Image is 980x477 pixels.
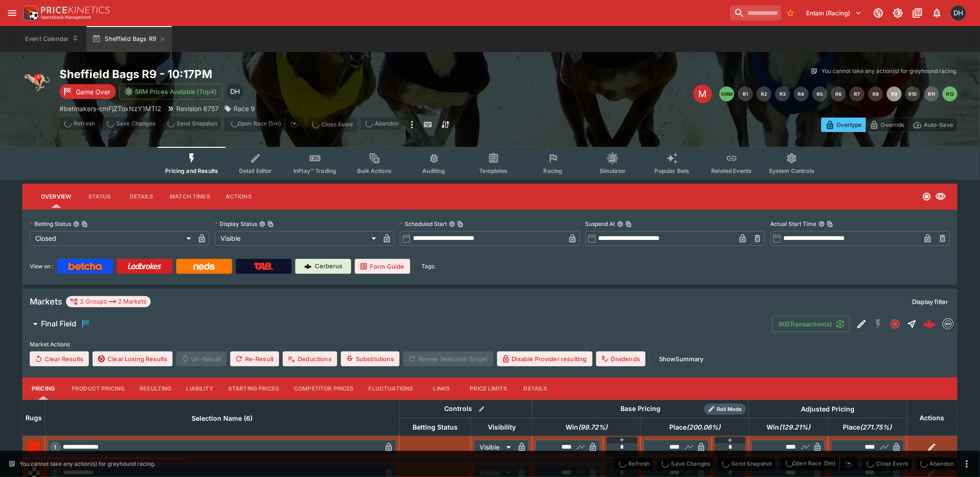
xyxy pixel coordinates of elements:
span: Roll Mode [713,405,746,413]
span: Templates [480,167,508,174]
button: Toggle light/dark mode [890,5,907,21]
span: Win(99.72%) [555,422,618,433]
button: Pricing [22,378,64,400]
th: Actions [907,400,957,436]
button: R9 [887,86,902,101]
button: ShowSummary [653,351,709,366]
div: Race 9 [224,104,255,113]
svg: Visible [935,191,947,202]
button: R1 [738,86,753,101]
button: Actions [218,185,260,208]
svg: Closed [890,318,901,330]
img: Betcha [68,263,102,270]
p: You cannot take any action(s) for greyhound racing. [822,67,958,75]
div: split button [225,117,304,130]
button: SMM [720,86,734,101]
th: Rugs [23,400,45,436]
button: Status [79,185,120,208]
span: System Controls [769,167,814,174]
div: b9c96699-091d-46be-b64e-3cd37b02868b [923,318,936,331]
a: b9c96699-091d-46be-b64e-3cd37b02868b [920,315,939,333]
em: ( 200.06 %) [687,422,720,433]
button: R3 [775,86,790,101]
button: Notifications [929,5,946,21]
div: betmakers [943,318,954,330]
button: Suspend AtCopy To Clipboard [617,221,624,227]
p: Cerberus [315,262,343,271]
button: Details [514,378,556,400]
button: R6 [831,86,846,101]
button: Bulk edit [476,403,488,415]
button: Betting StatusCopy To Clipboard [73,221,80,227]
button: Competitor Prices [287,378,361,400]
button: Edit Detail [853,316,870,332]
img: PriceKinetics [41,7,110,13]
button: Final Field [22,315,773,333]
th: Controls [400,400,533,418]
button: Links [421,378,463,400]
label: View on : [30,259,53,274]
span: Visibility [478,422,526,433]
button: Select Tenant [801,6,867,20]
button: Copy To Clipboard [267,221,274,227]
img: Ladbrokes [127,263,161,270]
nav: pagination navigation [720,86,958,101]
div: Visible [215,231,380,246]
button: R12 [943,86,958,101]
button: Dividends [596,351,646,366]
div: 2 Groups 2 Markets [70,296,147,307]
p: Actual Start Time [771,220,817,228]
div: David Howard [951,6,966,20]
img: Neds [193,263,214,270]
span: Win(129.21%) [756,422,820,433]
span: Selection Name (6) [181,413,263,424]
button: SGM Disabled [870,316,887,332]
p: Scheduled Start [400,220,447,228]
em: ( 129.21 %) [779,422,810,433]
button: R2 [757,86,772,101]
p: Race 9 [233,104,255,113]
label: Market Actions [30,338,950,351]
button: Override [866,118,909,132]
button: Disable Provider resulting [497,351,593,366]
button: Connected to PK [870,5,887,21]
img: PriceKinetics Logo [20,4,39,22]
button: R7 [850,86,865,101]
img: betmakers [943,319,953,329]
button: Scheduled StartCopy To Clipboard [449,221,455,227]
a: Form Guide [355,259,410,274]
span: Simulator [600,167,626,174]
button: Price Limits [463,378,515,400]
img: Sportsbook Management [41,15,91,20]
button: R5 [813,86,827,101]
button: Copy To Clipboard [626,221,632,227]
button: Clear Losing Results [93,351,173,366]
button: 605Transaction(s) [773,316,850,332]
p: Auto-Save [924,120,953,130]
button: Closed [887,316,904,332]
img: TabNZ [254,263,273,270]
button: Resulting [132,378,179,400]
button: more [407,117,418,132]
svg: Closed [922,192,932,201]
button: Overview [33,185,79,208]
p: Display Status [215,220,257,228]
button: Overtype [821,118,866,132]
p: Suspend At [586,220,615,228]
p: Betting Status [30,220,71,228]
span: Related Events [712,167,752,174]
button: more [961,458,973,470]
button: Straight [904,316,920,332]
p: Copy To Clipboard [60,104,161,113]
button: Re-Result [230,351,279,366]
button: Product Pricing [64,378,132,400]
div: Show/hide Price Roll mode configuration. [704,404,746,415]
div: Edit Meeting [693,85,712,103]
span: Bulk Actions [357,167,392,174]
button: Starting Prices [221,378,287,400]
button: Details [120,185,162,208]
span: Mark an event as closed and abandoned. [916,458,958,468]
span: Place(200.06%) [659,422,731,433]
h6: Final Field [41,319,76,329]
